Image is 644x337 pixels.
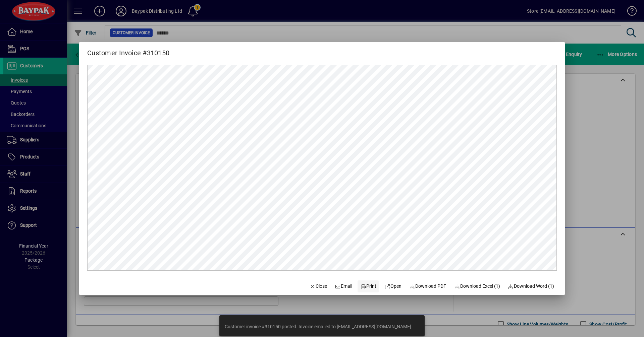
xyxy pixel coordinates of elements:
[307,280,330,292] button: Close
[454,283,500,290] span: Download Excel (1)
[335,283,353,290] span: Email
[508,283,554,290] span: Download Word (1)
[451,280,503,292] button: Download Excel (1)
[505,280,557,292] button: Download Word (1)
[332,280,355,292] button: Email
[384,283,401,290] span: Open
[407,280,449,292] a: Download PDF
[310,283,327,290] span: Close
[382,280,404,292] a: Open
[79,42,177,58] h2: Customer Invoice #310150
[358,280,379,292] button: Print
[360,283,376,290] span: Print
[410,283,446,290] span: Download PDF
